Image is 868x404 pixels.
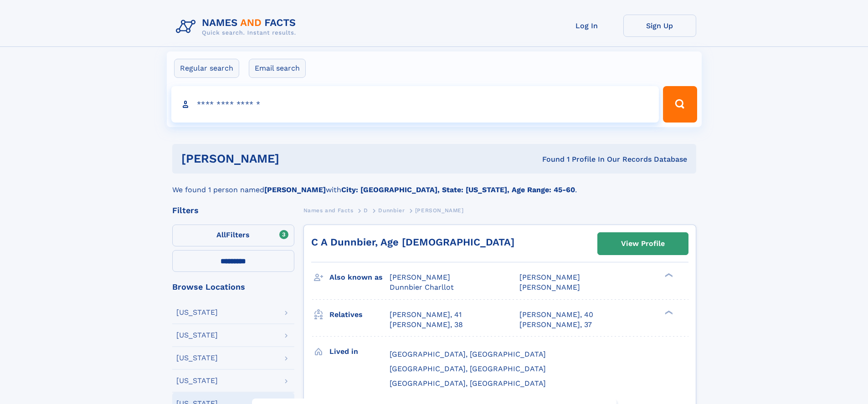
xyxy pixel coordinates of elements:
[172,283,294,291] div: Browse Locations
[172,174,696,195] div: We found 1 person named with .
[341,185,575,194] b: City: [GEOGRAPHIC_DATA], State: [US_STATE], Age Range: 45-60
[176,309,218,316] div: [US_STATE]
[411,154,687,164] div: Found 1 Profile In Our Records Database
[550,15,623,37] a: Log In
[663,309,673,315] div: ❯
[519,310,593,320] a: [PERSON_NAME], 40
[621,233,665,254] div: View Profile
[303,205,354,216] a: Names and Facts
[519,273,580,281] span: [PERSON_NAME]
[519,320,592,330] a: [PERSON_NAME], 37
[415,207,464,214] span: [PERSON_NAME]
[390,310,462,320] a: [PERSON_NAME], 41
[364,205,368,216] a: D
[172,225,294,246] label: Filters
[598,233,688,255] a: View Profile
[378,205,405,216] a: Dunnbier
[390,273,450,281] span: [PERSON_NAME]
[623,15,696,37] a: Sign Up
[329,344,390,359] h3: Lived in
[329,307,390,322] h3: Relatives
[390,379,546,388] span: [GEOGRAPHIC_DATA], [GEOGRAPHIC_DATA]
[176,354,218,362] div: [US_STATE]
[364,207,368,214] span: D
[181,153,411,164] h1: [PERSON_NAME]
[329,270,390,285] h3: Also known as
[311,236,514,248] a: C A Dunnbier, Age [DEMOGRAPHIC_DATA]
[390,350,546,358] span: [GEOGRAPHIC_DATA], [GEOGRAPHIC_DATA]
[174,59,239,78] label: Regular search
[171,86,659,123] input: search input
[390,364,546,373] span: [GEOGRAPHIC_DATA], [GEOGRAPHIC_DATA]
[390,283,454,291] span: Dunnbier Charllot
[264,185,326,194] b: [PERSON_NAME]
[663,86,697,123] button: Search Button
[216,230,226,239] span: All
[519,283,580,291] span: [PERSON_NAME]
[249,59,306,78] label: Email search
[663,272,673,278] div: ❯
[172,206,294,215] div: Filters
[390,320,463,330] a: [PERSON_NAME], 38
[172,15,303,39] img: Logo Names and Facts
[176,377,218,384] div: [US_STATE]
[176,332,218,339] div: [US_STATE]
[378,207,405,214] span: Dunnbier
